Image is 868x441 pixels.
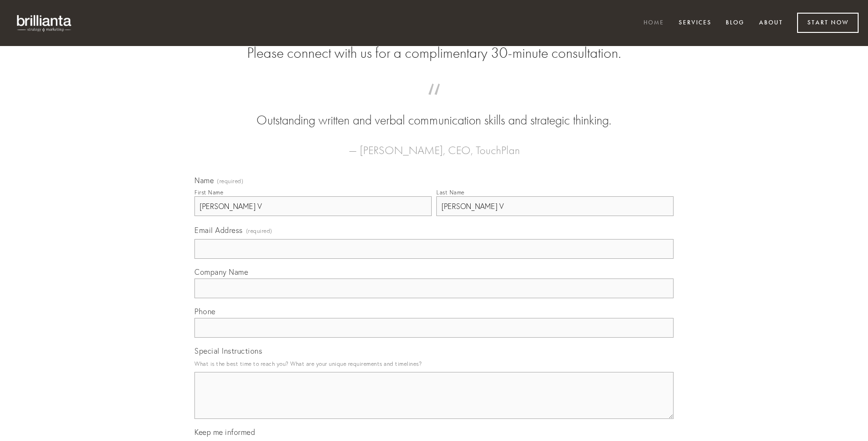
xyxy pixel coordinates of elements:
[209,93,659,130] blockquote: Outstanding written and verbal communication skills and strategic thinking.
[637,15,670,31] a: Home
[194,307,216,316] span: Phone
[194,357,674,370] p: What is the best time to reach you? What are your unique requirements and timelines?
[194,189,223,196] div: First Name
[673,15,718,31] a: Services
[209,93,659,111] span: “
[797,13,859,33] a: Start Now
[194,176,214,185] span: Name
[217,178,243,184] span: (required)
[436,189,465,196] div: Last Name
[194,44,674,62] h2: Please connect with us for a complimentary 30-minute consultation.
[209,130,659,160] figcaption: — [PERSON_NAME], CEO, TouchPlan
[194,346,262,356] span: Special Instructions
[753,15,789,31] a: About
[720,15,751,31] a: Blog
[246,224,272,237] span: (required)
[9,9,80,37] img: brillianta - research, strategy, marketing
[194,427,255,437] span: Keep me informed
[194,225,243,235] span: Email Address
[194,267,248,277] span: Company Name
